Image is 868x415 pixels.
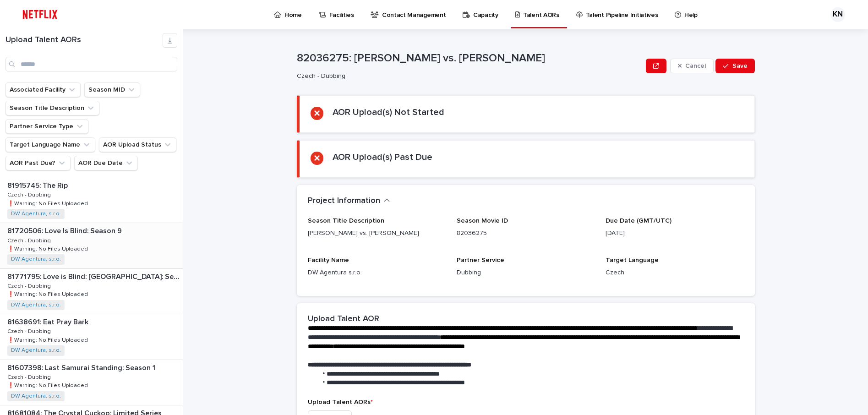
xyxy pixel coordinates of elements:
p: ❗️Warning: No Files Uploaded [7,244,90,252]
p: Dubbing [457,268,595,278]
img: ifQbXi3ZQGMSEF7WDB7W [18,5,62,24]
p: [DATE] [606,229,743,238]
h2: AOR Upload(s) Past Due [333,152,432,163]
p: 81607398: Last Samurai Standing: Season 1 [7,362,157,372]
a: DW Agentura, s.r.o. [11,393,61,399]
p: Czech - Dubbing [297,72,639,80]
p: 81771795: Love is Blind: [GEOGRAPHIC_DATA]: Season 1 [7,271,181,281]
input: Search [5,57,177,71]
span: Due Date (GMT/UTC) [606,218,671,224]
p: 82036275 [457,229,595,238]
p: 81638691: Eat Pray Bark [7,316,90,327]
p: Czech [606,268,743,278]
p: 82036275: [PERSON_NAME] vs. [PERSON_NAME] [297,52,643,65]
button: Associated Facility [5,82,81,97]
h2: Project Information [308,196,380,206]
h2: AOR Upload(s) Not Started [333,107,444,118]
p: Czech - Dubbing [7,327,53,335]
button: AOR Due Date [74,156,138,170]
a: DW Agentura, s.r.o. [11,256,61,262]
span: Partner Service [457,257,504,263]
p: Czech - Dubbing [7,281,53,289]
span: Upload Talent AORs [308,399,373,405]
button: AOR Upload Status [99,137,176,152]
span: Season Title Description [308,218,384,224]
button: Partner Service Type [5,119,88,134]
p: [PERSON_NAME] vs. [PERSON_NAME] [308,229,446,238]
a: DW Agentura, s.r.o. [11,211,61,217]
span: Facility Name [308,257,349,263]
p: 81720506: Love Is Blind: Season 9 [7,225,124,235]
p: Czech - Dubbing [7,372,53,381]
button: Season Title Description [5,101,99,115]
p: DW Agentura s.r.o. [308,268,446,278]
p: ❗️Warning: No Files Uploaded [7,381,90,389]
button: Season MID [84,82,140,97]
button: Target Language Name [5,137,95,152]
a: DW Agentura, s.r.o. [11,347,61,354]
h1: Upload Talent AORs [5,35,163,45]
button: AOR Past Due? [5,156,71,170]
button: Save [715,59,754,73]
p: Czech - Dubbing [7,190,53,198]
button: Project Information [308,196,390,206]
p: ❗️Warning: No Files Uploaded [7,199,90,207]
p: ❗️Warning: No Files Uploaded [7,289,90,298]
h2: Upload Talent AOR [308,314,379,324]
span: Cancel [685,63,706,69]
a: DW Agentura, s.r.o. [11,302,61,308]
span: Save [732,63,748,69]
div: KN [830,7,845,22]
p: ❗️Warning: No Files Uploaded [7,335,90,344]
span: Season Movie ID [457,218,508,224]
p: 81915745: The Rip [7,180,70,190]
span: Target Language [606,257,659,263]
button: Cancel [670,59,714,73]
p: Czech - Dubbing [7,236,53,244]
